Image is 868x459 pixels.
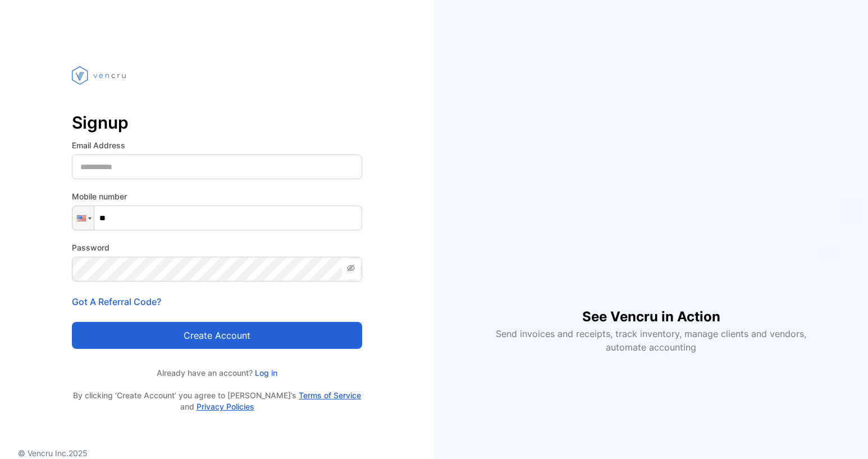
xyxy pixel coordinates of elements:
a: Terms of Service [299,390,361,400]
p: Got A Referral Code? [72,295,362,308]
label: Mobile number [72,190,362,202]
label: Password [72,242,362,253]
iframe: YouTube video player [488,106,814,289]
p: Already have an account? [72,367,362,379]
p: Signup [72,109,362,136]
label: Email Address [72,139,362,151]
img: vencru logo [72,45,128,106]
a: Log in [253,368,277,378]
a: Privacy Policies [197,402,254,411]
p: By clicking ‘Create Account’ you agree to [PERSON_NAME]’s and [72,390,362,412]
p: Send invoices and receipts, track inventory, manage clients and vendors, automate accounting [490,327,813,354]
div: United States: + 1 [72,206,94,230]
h1: See Vencru in Action [582,289,720,327]
button: Create account [72,322,362,349]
